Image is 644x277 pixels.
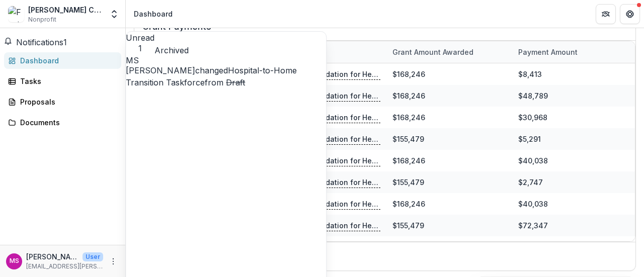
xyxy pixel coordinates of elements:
button: Notifications1 [4,36,67,48]
p: [PERSON_NAME] [26,251,78,262]
div: $72,347 [512,215,638,236]
div: Grant amount awarded [386,41,512,63]
button: Partners [596,4,616,24]
div: Payment Amount [512,41,638,63]
div: $30,968 [512,107,638,128]
div: $48,789 [512,85,638,107]
div: $155,479 [386,215,512,236]
span: [PERSON_NAME] [126,65,195,75]
span: Notifications [16,37,63,47]
a: Documents [4,114,121,131]
span: Nonprofit [28,15,56,24]
img: Foster Care Coalition Of Greater St Louis Inc [8,6,24,22]
h2: Grant Payments [142,21,627,40]
p: User [83,252,103,261]
div: Tasks [20,76,113,86]
a: Tasks [4,73,121,89]
div: $2,747 [512,171,638,193]
div: $40,038 [512,193,638,215]
div: $168,246 [386,85,512,107]
div: $155,479 [386,236,512,258]
div: Ms. Melanie Scheetz [10,258,19,264]
s: Draft [226,77,245,87]
div: $168,246 [386,193,512,215]
div: $155,479 [386,128,512,150]
div: $40,038 [512,150,638,171]
div: $8,413 [512,63,638,85]
div: $5,291 [512,128,638,150]
div: $155,479 [386,171,512,193]
div: Dashboard [134,9,173,19]
button: Archived [154,44,189,56]
p: Viewing 9 payments [142,250,627,262]
button: More [107,255,119,267]
div: $168,246 [386,107,512,128]
a: Dashboard [4,52,121,69]
div: Documents [20,117,113,128]
p: [EMAIL_ADDRESS][PERSON_NAME][DOMAIN_NAME] [26,262,103,271]
div: Grant amount awarded [386,47,479,57]
div: Ms. Melanie Scheetz [126,56,326,64]
span: 1 [63,37,67,47]
span: 1 [126,44,154,53]
button: Unread [126,32,154,53]
div: $80,385 [512,236,638,258]
div: Dashboard [20,55,113,66]
button: Get Help [620,4,640,24]
nav: breadcrumb [130,7,177,21]
div: $168,246 [386,63,512,85]
div: Payment Amount [512,47,584,57]
div: $168,246 [386,150,512,171]
div: [PERSON_NAME] Care Coalition Of Greater St Louis Inc [28,5,103,15]
a: Hospital-to-Home Transition Taskforce [126,65,297,87]
div: Proposals [20,97,113,107]
a: Proposals [4,94,121,110]
button: Open entity switcher [107,4,121,24]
